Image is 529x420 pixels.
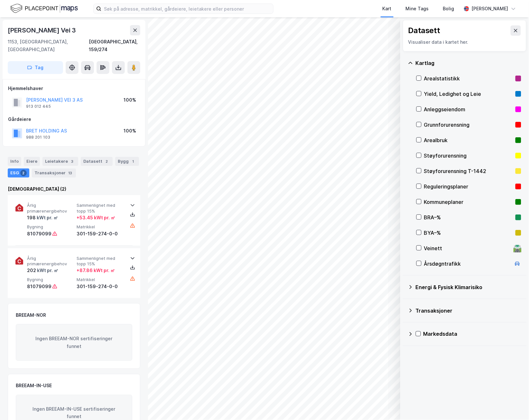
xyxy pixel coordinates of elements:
div: Veinett [424,244,511,252]
div: 2 [104,158,110,165]
div: 913 012 445 [26,104,51,109]
div: Hjemmelshaver [8,85,140,92]
div: [PERSON_NAME] [472,5,508,13]
div: BYA–% [424,229,513,237]
div: BREEAM-NOR [16,311,46,319]
div: 3 [69,158,76,165]
div: Info [8,157,21,166]
div: [DEMOGRAPHIC_DATA] (2) [8,185,140,193]
div: 1 [130,158,136,165]
div: 100% [124,127,136,135]
div: Kartlag [416,59,521,67]
div: Markedsdata [423,330,521,338]
div: 1153, [GEOGRAPHIC_DATA], [GEOGRAPHIC_DATA] [8,38,89,53]
div: Leietakere [42,157,78,166]
div: Ingen BREEAM-NOR sertifiseringer funnet [16,324,132,361]
div: Transaksjoner [32,169,76,178]
div: Reguleringsplaner [424,183,513,190]
div: Visualiser data i kartet her. [408,38,521,46]
div: BRA–% [424,214,513,221]
span: Årlig primærenergibehov [27,203,74,214]
div: kWt pr. ㎡ [36,214,58,222]
span: Matrikkel [77,224,124,230]
div: 13 [67,170,73,176]
div: Støyforurensning [424,152,513,160]
div: Arealstatistikk [424,75,513,82]
div: 198 [27,214,58,222]
div: Eiere [24,157,40,166]
div: BREEAM-IN-USE [16,382,52,390]
div: Bolig [443,5,454,13]
div: Kart [383,5,392,13]
span: Sammenlignet med topp 15% [77,203,124,214]
div: 100% [124,96,136,104]
div: Arealbruk [424,136,513,144]
div: 202 [27,267,58,274]
div: kWt pr. ㎡ [36,267,58,274]
span: Bygning [27,277,74,282]
div: Yield, Ledighet og Leie [424,90,513,98]
div: 81079099 [27,230,51,238]
div: ESG [8,169,29,178]
span: Matrikkel [77,277,124,282]
div: [GEOGRAPHIC_DATA], 159/274 [89,38,140,53]
div: Transaksjoner [416,307,521,315]
div: + 87.86 kWt pr. ㎡ [77,267,115,274]
div: Gårdeiere [8,115,140,123]
div: Kommuneplaner [424,198,513,206]
div: 81079099 [27,283,51,290]
div: Årsdøgntrafikk [424,260,511,268]
div: Anleggseiendom [424,105,513,113]
div: 988 201 103 [26,135,50,140]
button: Tag [8,61,63,74]
span: Sammenlignet med topp 15% [77,256,124,267]
div: Datasett [81,157,113,166]
img: logo.f888ab2527a4732fd821a326f86c7f29.svg [10,3,78,14]
div: + 53.45 kWt pr. ㎡ [77,214,115,222]
div: Kontrollprogram for chat [497,389,529,420]
div: Grunnforurensning [424,121,513,129]
iframe: Chat Widget [497,389,529,420]
div: Støyforurensning T-1442 [424,167,513,175]
input: Søk på adresse, matrikkel, gårdeiere, leietakere eller personer [101,4,273,14]
div: 301-159-274-0-0 [77,283,124,290]
span: Årlig primærenergibehov [27,256,74,267]
div: Mine Tags [406,5,429,13]
div: 🛣️ [513,244,522,252]
div: Datasett [408,25,440,36]
div: Bygg [115,157,139,166]
div: Energi & Fysisk Klimarisiko [416,283,521,291]
span: Bygning [27,224,74,230]
div: [PERSON_NAME] Vei 3 [8,25,77,35]
div: 2 [20,170,27,176]
div: 301-159-274-0-0 [77,230,124,238]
